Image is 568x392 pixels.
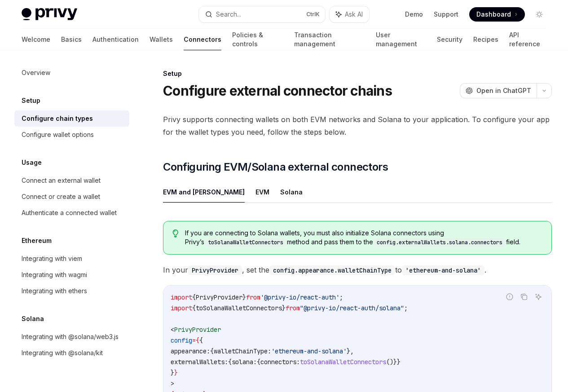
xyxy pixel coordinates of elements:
span: { [196,336,199,344]
a: Integrating with @solana/kit [14,345,129,361]
div: Setup [163,69,552,78]
a: Support [434,10,458,19]
a: Integrating with ethers [14,283,129,299]
div: Integrating with @solana/web3.js [22,331,119,342]
div: Integrating with @solana/kit [22,348,103,358]
button: EVM and [PERSON_NAME] [163,181,245,203]
span: } [242,293,246,301]
a: Configure wallet options [14,127,129,143]
a: User management [376,29,426,50]
button: Solana [280,181,303,203]
span: } [171,369,174,377]
a: Basics [61,29,82,50]
img: light logo [22,8,77,21]
span: ; [339,293,343,301]
span: { [199,336,203,344]
div: Integrating with ethers [22,286,87,296]
a: Wallets [150,29,173,50]
button: Ask AI [533,291,544,303]
span: Dashboard [476,10,511,19]
button: Toggle dark mode [532,7,546,22]
a: Integrating with @solana/web3.js [14,329,129,345]
span: { [192,293,196,301]
span: Privy supports connecting wallets on both EVM networks and Solana to your application. To configu... [163,113,552,138]
h5: Usage [22,157,42,168]
span: = [192,336,196,344]
span: PrivyProvider [196,293,242,301]
a: Demo [405,10,423,19]
a: Integrating with viem [14,251,129,267]
code: toSolanaWalletConnectors [204,238,287,247]
span: ; [404,304,408,312]
span: from [286,304,300,312]
span: walletChainType: [214,347,271,355]
code: config.appearance.walletChainType [269,265,395,275]
h1: Configure external connector chains [163,83,392,99]
span: { [192,304,196,312]
span: import [171,293,192,301]
a: Recipes [473,29,498,50]
a: Connect an external wallet [14,172,129,189]
a: Transaction management [294,29,365,50]
div: Authenticate a connected wallet [22,207,117,218]
button: Search...CtrlK [199,6,325,22]
button: Open in ChatGPT [460,83,537,98]
span: appearance: [171,347,210,355]
span: In your , set the to . [163,264,552,276]
div: Overview [22,67,50,78]
code: PrivyProvider [188,265,242,275]
div: Integrating with viem [22,253,82,264]
span: Configuring EVM/Solana external connectors [163,160,388,174]
span: < [171,326,174,334]
span: import [171,304,192,312]
span: { [257,358,260,366]
span: "@privy-io/react-auth/solana" [300,304,404,312]
span: Open in ChatGPT [476,86,531,95]
div: Configure chain types [22,113,93,124]
a: Connectors [184,29,221,50]
span: toSolanaWalletConnectors [300,358,386,366]
a: Security [437,29,462,50]
a: Configure chain types [14,110,129,127]
span: } [282,304,286,312]
a: Integrating with wagmi [14,267,129,283]
span: solana: [232,358,257,366]
div: Connect an external wallet [22,175,101,186]
span: '@privy-io/react-auth' [260,293,339,301]
div: Connect or create a wallet [22,191,100,202]
div: Configure wallet options [22,129,94,140]
a: Welcome [22,29,50,50]
button: Copy the contents from the code block [518,291,530,303]
span: connectors: [260,358,300,366]
span: { [228,358,232,366]
span: Ask AI [345,10,363,19]
h5: Setup [22,95,40,106]
span: config [171,336,192,344]
div: Search... [216,9,241,20]
code: 'ethereum-and-solana' [402,265,484,275]
h5: Ethereum [22,235,52,246]
a: Dashboard [469,7,525,22]
span: }, [347,347,354,355]
span: PrivyProvider [174,326,221,334]
code: config.externalWallets.solana.connectors [373,238,506,247]
button: Ask AI [330,6,369,22]
svg: Tip [172,229,179,238]
span: ()}} [386,358,401,366]
button: Report incorrect code [504,291,515,303]
a: Connect or create a wallet [14,189,129,205]
a: Policies & controls [232,29,283,50]
span: If you are connecting to Solana wallets, you must also initialize Solana connectors using Privy’s... [185,229,542,247]
span: from [246,293,260,301]
span: { [210,347,214,355]
h5: Solana [22,313,44,324]
span: toSolanaWalletConnectors [196,304,282,312]
span: 'ethereum-and-solana' [271,347,347,355]
button: EVM [255,181,269,203]
span: } [174,369,178,377]
span: > [171,379,174,388]
span: externalWallets: [171,358,228,366]
a: Authenticate a connected wallet [14,205,129,221]
a: Authentication [92,29,139,50]
div: Integrating with wagmi [22,269,87,280]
